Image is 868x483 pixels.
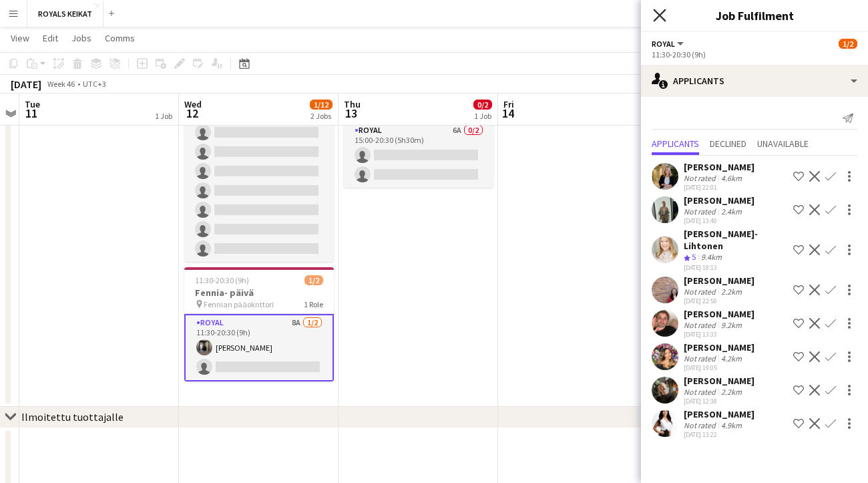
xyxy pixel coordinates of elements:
[718,353,744,363] div: 4.2km
[718,320,744,330] div: 9.2km
[11,32,29,44] span: View
[684,308,754,320] div: [PERSON_NAME]
[684,363,754,372] div: [DATE] 19:05
[718,173,744,183] div: 4.6km
[757,139,809,148] span: Unavailable
[652,39,686,49] button: Royal
[25,98,40,110] span: Tue
[684,263,788,272] div: [DATE] 18:13
[839,39,857,49] span: 1/2
[684,206,718,216] div: Not rated
[684,216,754,225] div: [DATE] 13:40
[99,29,140,47] a: Comms
[652,39,675,49] span: Royal
[684,161,754,173] div: [PERSON_NAME]
[718,206,744,216] div: 2.4km
[155,111,172,121] div: 1 Job
[652,49,857,59] div: 11:30-20:30 (9h)
[184,64,334,262] app-job-card: 08:00-16:00 (8h)0/10[PERSON_NAME] - Atea Focus 2025 Messukeskus1 Role
[21,410,124,424] div: Ilmoitettu tuottajalle
[684,430,754,439] div: [DATE] 13:22
[37,29,63,47] a: Edit
[684,275,754,287] div: [PERSON_NAME]
[641,7,868,24] h3: Job Fulfilment
[474,111,491,121] div: 1 Job
[684,173,718,183] div: Not rated
[184,287,334,299] h3: Fennia- päivä
[684,330,754,339] div: [DATE] 13:33
[718,420,744,430] div: 4.9km
[11,77,41,91] div: [DATE]
[684,387,718,397] div: Not rated
[184,267,334,381] app-job-card: 11:30-20:30 (9h)1/2Fennia- päivä Fennian pääoknttori1 RoleRoyal8A1/211:30-20:30 (9h)[PERSON_NAME]
[684,341,754,353] div: [PERSON_NAME]
[684,353,718,363] div: Not rated
[503,98,514,110] span: Fri
[184,314,334,381] app-card-role: Royal8A1/211:30-20:30 (9h)[PERSON_NAME]
[44,79,77,89] span: Week 46
[684,408,754,420] div: [PERSON_NAME]
[23,106,40,121] span: 11
[684,228,788,252] div: [PERSON_NAME]-Lihtonen
[105,32,135,44] span: Comms
[304,275,323,285] span: 1/2
[182,106,202,121] span: 12
[710,139,746,148] span: Declined
[718,387,744,397] div: 2.2km
[83,79,106,89] div: UTC+3
[684,397,754,406] div: [DATE] 12:38
[27,1,103,27] button: ROYALS KEIKAT
[310,100,333,110] span: 1/12
[342,106,361,121] span: 13
[184,98,202,110] span: Wed
[718,287,744,297] div: 2.2km
[43,32,58,44] span: Edit
[66,29,97,47] a: Jobs
[304,299,323,309] span: 1 Role
[684,320,718,330] div: Not rated
[204,299,274,309] span: Fennian pääoknttori
[652,139,699,148] span: Applicants
[684,420,718,430] div: Not rated
[344,98,361,110] span: Thu
[684,183,754,192] div: [DATE] 22:01
[344,123,493,188] app-card-role: Royal6A0/215:00-20:30 (5h30m)
[684,194,754,206] div: [PERSON_NAME]
[641,65,868,97] div: Applicants
[71,32,91,44] span: Jobs
[310,111,332,121] div: 2 Jobs
[684,287,718,297] div: Not rated
[501,106,514,121] span: 14
[684,297,754,305] div: [DATE] 22:50
[473,100,492,110] span: 0/2
[5,29,35,47] a: View
[684,375,754,387] div: [PERSON_NAME]
[698,252,724,263] div: 9.4km
[344,64,493,188] app-job-card: 15:00-20:30 (5h30m)0/2Mehiläinen TEP 50v syntymäpäiväjuhlat Garden by [PERSON_NAME]1 RoleRoyal6A0...
[692,252,696,262] span: 5
[195,275,249,285] span: 11:30-20:30 (9h)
